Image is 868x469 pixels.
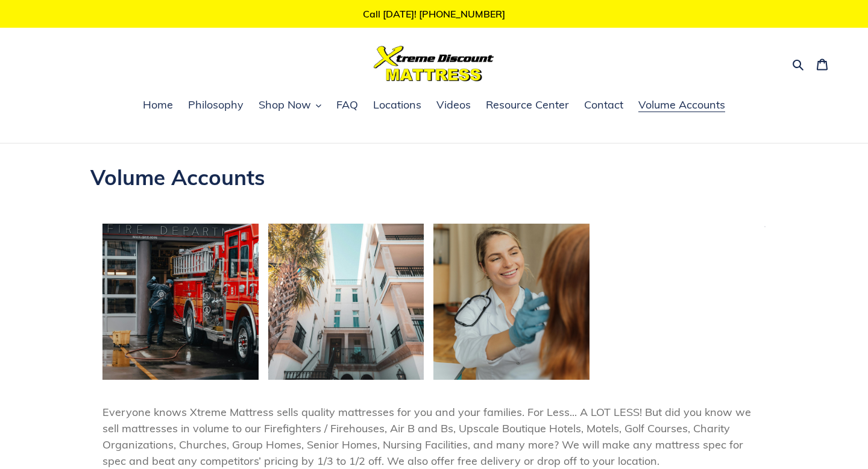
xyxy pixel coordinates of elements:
[367,96,427,115] a: Locations
[433,224,590,380] img: pexels-shkrabaanthony-5215017.jpg__PID:b7a6b52b-7da0-48eb-90b3-3ca23d04a5af
[373,98,421,112] span: Locations
[268,224,424,380] img: pexels-zachtheshoota-1861153.jpg__PID:01b913c7-a41d-4975-90ed-30984390b68a
[330,96,364,115] a: FAQ
[599,224,755,380] img: pexels-vlada-karpovich-5790809.jpg__PID:90b33ca2-3d04-45af-af1e-68de5eb8fe8c
[374,46,494,81] img: Xtreme Discount Mattress
[584,98,623,112] span: Contact
[188,98,244,112] span: Philosophy
[486,98,569,112] span: Resource Center
[638,98,725,112] span: Volume Accounts
[137,96,179,115] a: Home
[253,96,327,115] button: Shop Now
[480,96,575,115] a: Resource Center
[436,98,471,112] span: Videos
[578,96,629,115] a: Contact
[90,165,778,190] h1: Volume Accounts
[336,98,358,112] span: FAQ
[430,96,477,115] a: Videos
[102,224,259,380] img: pexels-josh-hild-1270765-31542389.jpg__PID:5101c1e4-36a0-4bb3-81b9-13c7a41d8975
[182,96,250,115] a: Philosophy
[259,98,311,112] span: Shop Now
[632,96,731,115] a: Volume Accounts
[143,98,173,112] span: Home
